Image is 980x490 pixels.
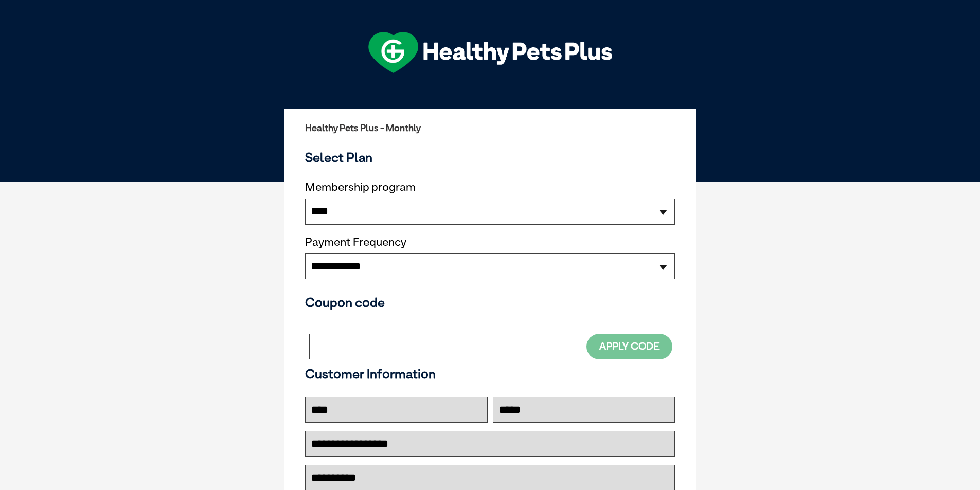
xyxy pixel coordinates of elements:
h3: Coupon code [305,295,675,310]
h3: Select Plan [305,150,675,165]
label: Payment Frequency [305,235,406,249]
h3: Customer Information [305,366,675,382]
img: hpp-logo-landscape-green-white.png [368,32,612,73]
label: Membership program [305,180,675,194]
button: Apply Code [586,334,672,359]
h2: Healthy Pets Plus - Monthly [305,123,675,133]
